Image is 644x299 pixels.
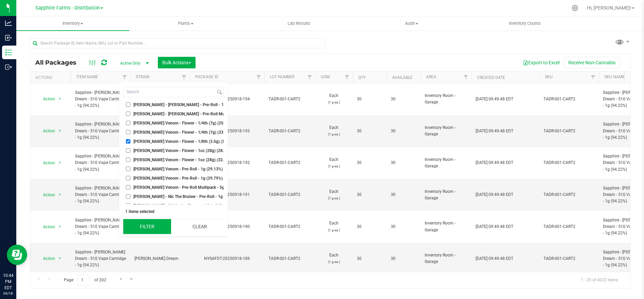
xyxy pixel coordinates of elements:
span: Each [319,156,349,169]
a: Inventory [16,16,129,31]
a: Inventory Counts [468,16,581,31]
span: Inventory Room - Garage [425,252,467,265]
a: Go to the next page [116,275,126,284]
span: [PERSON_NAME] - [PERSON_NAME] - Pre-Roll - 1g (19.77%) [133,103,243,107]
span: [DATE] 09:49:48 EDT [476,223,513,230]
span: 1 - 20 of 4022 items [576,275,623,285]
span: [PERSON_NAME] Venom - Pre-Roll - 1g (29.13%) [133,167,223,171]
button: Clear [176,219,224,234]
iframe: Resource center [7,245,27,265]
a: Audit [355,16,468,31]
span: Action [37,126,55,136]
span: All Packages [35,59,83,66]
span: [PERSON_NAME] Venom - Flower - 1/4th (7g) (33.35%) [133,130,234,134]
span: TADR-001-CART2 [544,192,595,198]
span: 30 [357,192,383,198]
span: 30 [357,223,383,230]
span: 30 [391,96,417,102]
a: Package ID [195,74,218,79]
span: Lab Results [278,20,319,27]
a: Filter [304,71,315,83]
p: (1 g ea.) [319,227,349,233]
input: [PERSON_NAME] Venom - Pre-Roll - 1g (29.79%) [126,176,130,180]
span: Hi, [PERSON_NAME]! [587,5,631,11]
a: SKU Name [604,74,625,79]
span: TADR-001-CART2 [544,160,595,166]
input: [PERSON_NAME] Venom - Flower - 1/4th (7g) (33.35%) [126,130,130,134]
button: Export to Excel [518,57,564,68]
p: (1 g ea.) [319,131,349,137]
a: UOM [321,74,330,79]
span: Action [37,222,55,232]
button: Filter [123,219,171,234]
span: [DATE] 09:49:48 EDT [476,160,513,166]
span: select [56,158,64,168]
input: [PERSON_NAME] - [PERSON_NAME] - Pre-Roll - 1g (19.77%) [126,102,130,107]
p: (1 g ea.) [319,99,349,105]
span: Plants [130,20,242,27]
span: Sapphire - [PERSON_NAME] Dream - 510 Vape Cartridge - 1g (94.22%) [75,121,126,141]
a: Available [392,75,412,80]
span: 30 [391,255,417,262]
span: TADR-001-CART2 [269,96,311,102]
span: TADR-001-CART2 [544,96,595,102]
a: Go to the last page [127,275,137,284]
input: [PERSON_NAME] Venom - Flower - 1/8th (3.5g) (32.07%) [126,139,130,144]
input: [PERSON_NAME] Venom - Flower - 1oz (28g) (32.80%) [126,157,130,162]
span: [PERSON_NAME] Venom - Flower - 1/4th (7g) (25.13%) [133,121,234,125]
span: Sapphire - [PERSON_NAME] Dream - 510 Vape Cartridge - 1g (94.22%) [75,153,126,173]
input: [PERSON_NAME] Venom - Flower - 1oz (28g) (28.46%) [126,148,130,153]
span: Each [319,93,349,105]
input: [PERSON_NAME] Venom - Pre-Roll Multipack - 5g (27.15%) [126,185,130,189]
p: (1 g ea.) [319,259,349,265]
a: Filter [179,71,190,83]
span: [PERSON_NAME] Venom - Flower - 1oz (28g) (32.80%) [133,158,233,162]
span: select [56,94,64,104]
span: Each [319,252,349,265]
a: Filter [342,71,353,83]
span: [PERSON_NAME] - [PERSON_NAME] - Pre-Roll Multipack - 5g (26.36%) [133,112,262,116]
span: select [56,126,64,136]
a: Area [426,74,436,79]
span: select [56,254,64,263]
span: Inventory Counts [500,20,550,27]
inline-svg: Inbound [5,34,12,41]
a: Strain [136,74,150,79]
a: Filter [119,71,130,83]
span: Inventory Room - Garage [425,124,467,137]
button: Bulk Actions [158,57,196,68]
span: [PERSON_NAME] Venom - Flower - 1oz (28g) (28.46%) [133,149,233,153]
span: TADR-001-CART2 [544,223,595,230]
span: Audit [355,20,468,27]
a: Lab Results [242,16,355,31]
a: Lot Number [270,74,294,79]
span: Inventory [16,20,129,27]
span: Inventory Room - Garage [425,188,467,201]
a: Item Name [76,74,98,79]
input: [PERSON_NAME] Venom - Flower - 1/4th (7g) (25.13%) [126,121,130,125]
input: [PERSON_NAME] - [PERSON_NAME] - Pre-Roll Multipack - 5g (26.36%) [126,112,130,116]
span: 30 [357,255,383,262]
span: Each [319,188,349,201]
span: Bulk Actions [162,60,191,65]
span: TADR-001-CART2 [269,192,311,198]
span: Inventory Room - Garage [425,156,467,169]
inline-svg: Outbound [5,64,12,70]
a: Created Date [477,75,505,80]
input: 1 [78,275,90,285]
span: TADR-001-CART2 [269,223,311,230]
p: 10:44 PM EDT [3,272,13,291]
p: (1 g ea.) [319,163,349,169]
span: [PERSON_NAME] Dream [134,255,186,262]
span: Each [319,124,349,137]
span: Action [37,254,55,263]
span: Action [37,94,55,104]
span: [DATE] 09:49:48 EDT [476,192,513,198]
span: [PERSON_NAME] Venom - Flower - 1/8th (3.5g) (32.07%) [133,139,237,144]
span: 30 [391,128,417,134]
input: [PERSON_NAME] - Nic The Bruiser - Pre-Roll - 1g (24.53%) [126,194,130,199]
div: Actions [35,75,68,80]
div: 1 items selected [125,209,222,214]
p: (1 g ea.) [319,195,349,201]
span: Page of 202 [58,275,112,285]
